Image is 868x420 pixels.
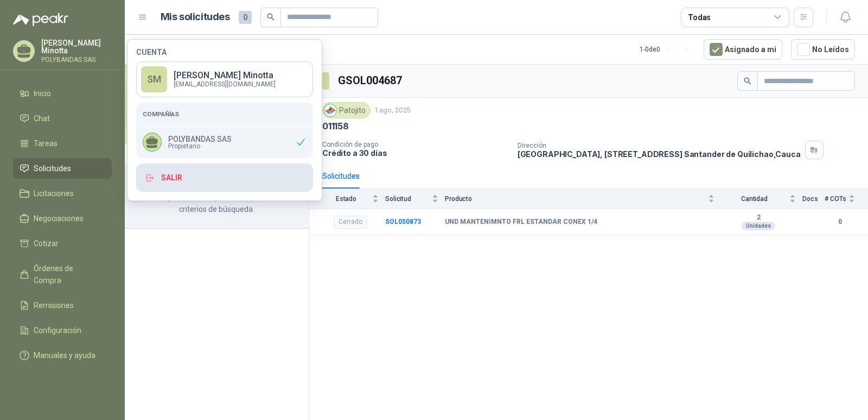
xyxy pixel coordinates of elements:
[721,214,796,222] b: 2
[13,233,112,254] a: Cotizar
[174,71,276,80] p: [PERSON_NAME] Minotta
[41,57,112,63] p: POLYBANDAS SAS
[13,258,112,291] a: Órdenes de Compra
[688,11,711,23] div: Todas
[41,39,112,54] p: [PERSON_NAME] Minotta
[13,108,112,129] a: Chat
[34,112,50,124] span: Chat
[385,189,445,209] th: Solicitud
[136,48,313,56] h4: Cuenta
[13,345,112,366] a: Manuales y ayuda
[168,143,232,149] span: Propietario
[13,158,112,179] a: Solicitudes
[174,81,276,87] p: [EMAIL_ADDRESS][DOMAIN_NAME]
[267,13,275,21] span: search
[13,133,112,154] a: Tareas
[445,218,597,227] b: UND MANTENIMNTO FRL ESTANDAR CONEX 1/4
[322,170,360,182] div: Solicitudes
[34,237,59,249] span: Cotizar
[143,109,307,119] h5: Compañías
[138,191,296,215] p: No hay solicitudes que coincidan con tus criterios de búsqueda.
[825,189,868,209] th: # COTs
[338,72,404,89] h3: GSOL004687
[518,149,801,159] p: [GEOGRAPHIC_DATA], [STREET_ADDRESS] Santander de Quilichao , Cauca
[802,189,825,209] th: Docs
[322,141,509,148] p: Condición de pago
[721,189,802,209] th: Cantidad
[136,61,313,97] a: SM[PERSON_NAME] Minotta[EMAIL_ADDRESS][DOMAIN_NAME]
[13,295,112,316] a: Remisiones
[136,126,313,158] div: POLYBANDAS SASPropietario
[34,212,84,224] span: Negociaciones
[34,162,71,174] span: Solicitudes
[640,41,695,58] div: 1 - 0 de 0
[34,324,81,336] span: Configuración
[239,11,252,24] span: 0
[322,102,371,118] div: Patojito
[13,13,68,26] img: Logo peakr
[518,142,801,149] p: Dirección
[742,222,775,230] div: Unidades
[13,83,112,104] a: Inicio
[34,262,101,286] span: Órdenes de Compra
[322,148,509,158] p: Crédito a 30 días
[13,320,112,341] a: Configuración
[34,349,95,361] span: Manuales y ayuda
[309,189,385,209] th: Estado
[445,189,721,209] th: Producto
[34,137,58,149] span: Tareas
[34,87,51,99] span: Inicio
[375,105,411,116] p: 1 ago, 2025
[322,195,370,203] span: Estado
[721,195,787,203] span: Cantidad
[34,299,74,311] span: Remisiones
[825,217,855,227] b: 0
[791,39,855,60] button: No Leídos
[385,195,430,203] span: Solicitud
[704,39,782,60] button: Asignado a mi
[825,195,846,203] span: # COTs
[445,195,706,203] span: Producto
[136,164,313,192] button: Salir
[13,208,112,229] a: Negociaciones
[141,66,167,92] div: SM
[161,9,230,25] h1: Mis solicitudes
[385,218,421,225] a: SOL050873
[744,77,751,85] span: search
[168,135,232,143] p: POLYBANDAS SAS
[334,216,367,229] div: Cerrado
[322,121,349,132] p: 011158
[13,183,112,204] a: Licitaciones
[34,187,74,199] span: Licitaciones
